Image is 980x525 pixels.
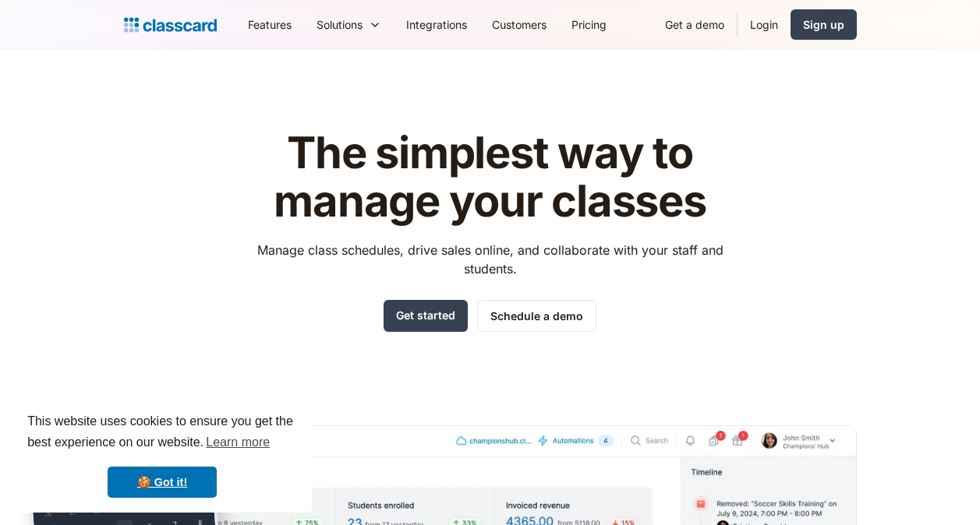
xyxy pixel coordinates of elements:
h1: The simplest way to manage your classes [242,129,738,225]
a: Sign up [791,9,857,40]
div: Sign up [803,16,844,33]
a: Pricing [559,7,619,42]
a: Schedule a demo [477,300,596,332]
a: Get a demo [653,7,737,42]
a: dismiss cookie message [108,467,217,498]
a: learn more about cookies [203,431,272,454]
div: Solutions [317,16,363,33]
p: Manage class schedules, drive sales online, and collaborate with your staff and students. [242,241,738,278]
a: Get started [384,300,468,332]
div: cookieconsent [12,397,312,513]
a: Customers [479,7,559,42]
a: Integrations [394,7,479,42]
span: This website uses cookies to ensure you get the best experience on our website. [27,412,297,454]
a: Login [738,7,791,42]
div: Solutions [304,7,394,42]
a: Features [235,7,304,42]
a: home [124,14,217,36]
